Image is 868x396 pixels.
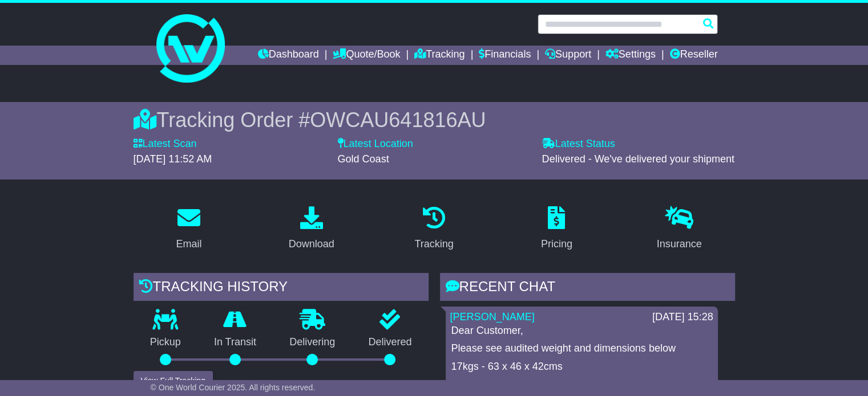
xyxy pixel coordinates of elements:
span: © One World Courier 2025. All rights reserved. [151,383,316,392]
p: In Transit [197,336,273,349]
div: Tracking Order # [134,108,735,132]
a: Email [168,202,209,256]
div: [DATE] 15:28 [652,311,713,324]
a: [PERSON_NAME] [450,311,535,322]
div: Pricing [541,236,572,252]
p: Pickup [134,336,197,349]
a: Pricing [534,202,580,256]
a: Tracking [407,202,461,256]
div: Tracking [414,236,453,252]
a: Tracking [414,46,465,65]
a: Reseller [669,46,717,65]
div: RECENT CHAT [440,273,735,304]
p: [PERSON_NAME] [451,379,712,391]
a: Dashboard [258,46,319,65]
a: Financials [479,46,531,65]
span: Gold Coast [338,153,389,165]
a: Support [545,46,591,65]
a: Settings [605,46,656,65]
p: Dear Customer, [451,325,712,337]
p: 17kgs - 63 x 46 x 42cms [451,361,712,373]
p: Delivered [352,336,428,349]
span: OWCAU641816AU [310,108,486,132]
div: Tracking history [134,273,429,304]
div: Insurance [657,236,702,252]
a: Download [281,202,342,256]
a: Quote/Book [333,46,400,65]
label: Latest Status [542,138,615,150]
button: View Full Tracking [134,371,213,391]
p: Delivering [273,336,352,349]
p: Please see audited weight and dimensions below [451,342,712,355]
span: [DATE] 11:52 AM [134,153,212,165]
div: Email [176,236,201,252]
span: Delivered - We've delivered your shipment [542,153,734,165]
label: Latest Scan [134,138,197,150]
label: Latest Location [338,138,413,150]
div: Download [289,236,334,252]
a: Insurance [649,202,709,256]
